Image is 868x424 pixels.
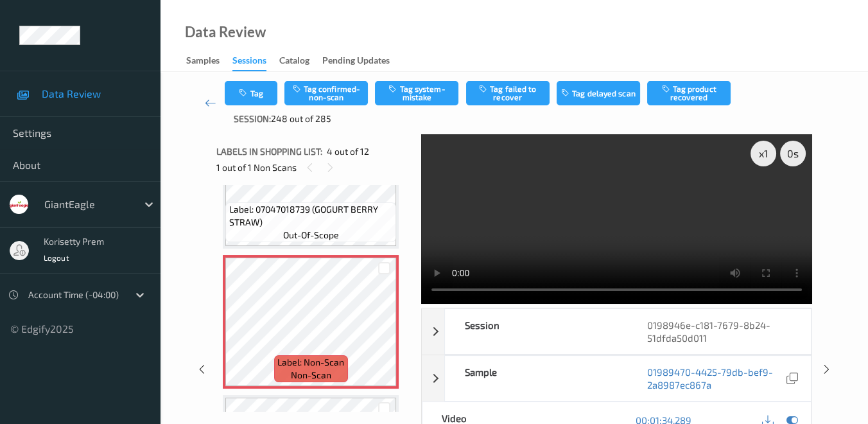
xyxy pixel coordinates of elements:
a: Sessions [232,52,279,71]
div: Samples [186,54,220,70]
button: Tag delayed scan [557,81,640,105]
a: Catalog [279,52,322,70]
div: 1 out of 1 Non Scans [216,159,412,175]
div: Sample01989470-4425-79db-bef9-2a8987ec867a [422,355,812,402]
button: Tag system-mistake [375,81,458,105]
button: Tag failed to recover [466,81,550,105]
div: Pending Updates [322,54,390,70]
a: 01989470-4425-79db-bef9-2a8987ec867a [647,366,784,391]
div: Session0198946e-c181-7679-8b24-51dfda50d011 [422,308,812,355]
button: Tag [225,81,277,105]
span: Label: Non-Scan [277,356,344,369]
a: Samples [186,52,232,70]
div: 0198946e-c181-7679-8b24-51dfda50d011 [628,309,811,354]
div: Catalog [279,54,309,70]
span: Label: 07047018739 (GOGURT BERRY STRAW) [229,203,394,229]
span: out-of-scope [283,229,339,242]
span: Labels in shopping list: [216,145,322,158]
div: 0 s [780,141,806,166]
div: Sessions [232,54,266,71]
button: Tag product recovered [647,81,731,105]
span: 248 out of 285 [271,112,331,125]
span: 4 out of 12 [327,145,369,158]
div: Data Review [185,26,266,39]
span: Session: [234,112,271,125]
div: x 1 [751,141,776,166]
a: Pending Updates [322,52,403,70]
div: Sample [445,356,628,401]
div: Session [445,309,628,354]
button: Tag confirmed-non-scan [284,81,368,105]
span: non-scan [291,369,331,382]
